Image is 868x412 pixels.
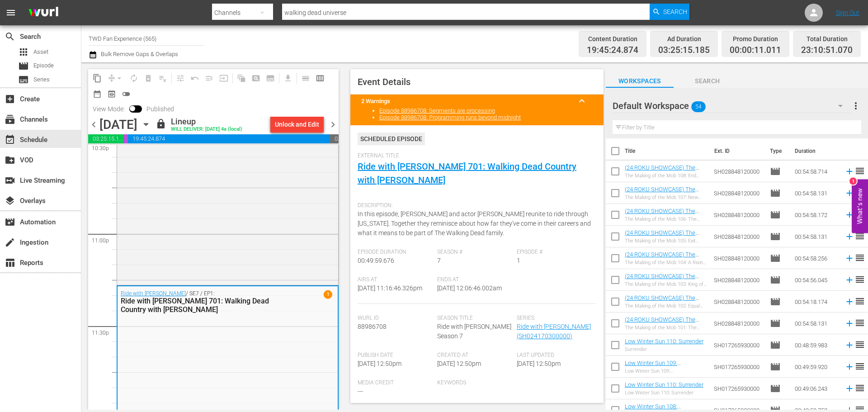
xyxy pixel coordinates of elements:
span: Create Series Block [263,71,278,85]
div: / SE7 / EP1: [121,290,290,314]
span: Toggle to switch from Published to Draft view. [129,105,136,112]
a: Ride with [PERSON_NAME] [121,290,186,297]
span: Episode [770,188,781,199]
td: 00:54:56.045 [791,269,841,291]
td: SH017265930000 [710,378,766,399]
a: Low Winter Sun 110: Surrender [625,381,703,388]
a: Episode 88986708: Segments are processing [379,107,495,114]
span: [DATE] 12:06:46.002am [437,284,502,292]
span: Event Details [358,76,410,87]
svg: Add to Schedule [844,253,854,263]
span: Customize Events [170,69,188,87]
svg: Add to Schedule [844,232,854,242]
span: 19:45:24.874 [587,45,638,56]
a: (24 ROKU SHOWCASE) The Making of the Mob 108: End Game ((24 ROKU SHOWCASE) The Making of the Mob ... [625,164,706,198]
span: reorder [854,361,865,372]
span: Episode [770,231,781,242]
span: Episode # [517,249,592,256]
span: Day Calendar View [295,69,313,87]
a: Ride with [PERSON_NAME] (SH024170300000) [517,323,591,340]
svg: Add to Schedule [844,318,854,328]
div: Ride with [PERSON_NAME] 701: Walking Dead Country with [PERSON_NAME] [121,297,290,314]
title: 2 Warnings [361,98,571,104]
span: Episode [770,296,781,307]
span: Ride with [PERSON_NAME] Season 7 [437,323,511,340]
div: The Making of the Mob 101: The Education of [PERSON_NAME] [625,325,707,331]
div: The Making of the Mob 108: End Game [625,173,707,179]
td: 00:54:58.131 [791,226,841,247]
span: Search [674,76,741,87]
svg: Add to Schedule [844,384,854,393]
svg: Add to Schedule [844,340,854,350]
span: menu [5,7,16,18]
span: Automation [5,217,15,227]
svg: Add to Schedule [844,210,854,220]
span: 7 [437,257,441,264]
td: SH028848120000 [710,291,766,313]
div: [DATE] [99,117,137,132]
span: Select an event to delete [141,71,156,85]
a: (24 ROKU SHOWCASE) The Making of the Mob 105: Exit Strategy ((24 ROKU SHOWCASE) The Making of the... [625,229,705,270]
td: SH028848120000 [710,247,766,269]
svg: Add to Schedule [844,166,854,176]
span: [DATE] 12:50pm [358,360,401,367]
div: Ad Duration [658,33,710,45]
span: 1 [324,290,332,299]
span: Last Updated [517,352,592,359]
button: Open Feedback Widget [852,179,868,233]
span: Created At [437,352,512,359]
img: ans4CAIJ8jUAAAAAAAAAAAAAAAAAAAAAAAAgQb4GAAAAAAAAAAAAAAAAAAAAAAAAJMjXAAAAAAAAAAAAAAAAAAAAAAAAgAT5G... [22,2,65,24]
span: Description: [358,202,592,209]
div: Total Duration [801,33,853,45]
td: SH017265930000 [710,356,766,378]
span: 03:25:15.185 [88,134,123,143]
span: Season # [437,249,512,256]
span: 00:00:11.011 [730,45,781,56]
span: Overlays [5,195,15,206]
span: VOD [5,155,15,166]
svg: Add to Schedule [844,297,854,307]
span: 00:49:08.930 [330,134,339,143]
span: 19:45:24.874 [128,134,330,143]
button: more_vert [850,95,861,117]
span: Episode [33,61,54,70]
span: Download as CSV [278,69,295,87]
div: 1 [849,177,857,185]
a: Episode 88986708: Programming runs beyond midnight [379,114,521,121]
span: Live Streaming [5,175,15,186]
span: Series [18,74,29,85]
div: The Making of the Mob 106: The Mob At War [625,216,707,222]
div: The Making of the Mob 104: A Rising Threat [625,260,707,265]
div: The Making of the Mob 103: King of [US_STATE] [625,281,707,287]
span: Asset [18,47,29,57]
span: 54 [691,97,706,116]
a: (24 ROKU SHOWCASE) The Making of the Mob 104: A Rising Threat ((24 ROKU SHOWCASE) The Making of t... [625,251,706,285]
span: reorder [854,274,865,285]
a: (24 ROKU SHOWCASE) The Making of the Mob 102: Equal Opportunity Gangster ((24 ROKU SHOWCASE) The ... [625,294,706,342]
span: Remove Gaps & Overlaps [104,71,127,85]
td: SH017265930000 [710,334,766,356]
span: Episode [770,253,781,264]
a: Ride with [PERSON_NAME] 701: Walking Dead Country with [PERSON_NAME] [358,161,576,185]
td: 00:54:58.256 [791,247,841,269]
span: Series [517,315,592,322]
td: 00:54:58.172 [791,204,841,226]
span: 03:25:15.185 [658,45,710,56]
svg: Add to Schedule [844,362,854,372]
span: 24 hours Lineup View is OFF [119,87,133,101]
span: Workspaces [606,76,674,87]
div: Low Winter Sun 109: [PERSON_NAME][GEOGRAPHIC_DATA] [625,368,707,374]
td: 00:48:59.983 [791,334,841,356]
span: date_range_outlined [93,90,102,99]
th: Ext. ID [709,138,764,164]
a: Sign Out [836,9,859,16]
span: Episode [770,318,781,329]
div: Low Winter Sun 110: Surrender [625,390,703,396]
span: Episode [770,209,781,220]
th: Type [764,138,789,164]
svg: Add to Schedule [844,188,854,198]
span: keyboard_arrow_up [576,95,587,106]
td: SH028848120000 [710,161,766,182]
div: Promo Duration [730,33,781,45]
span: Episode [770,275,781,285]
